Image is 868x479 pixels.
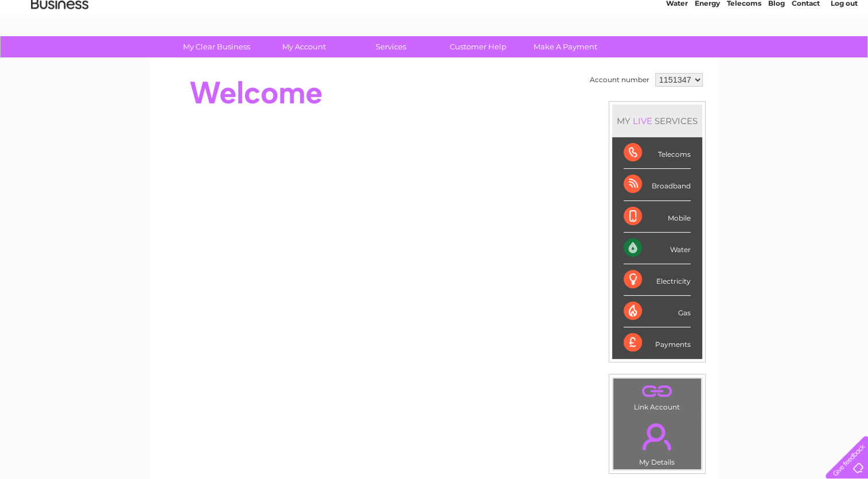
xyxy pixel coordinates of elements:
[792,49,820,57] a: Contact
[768,49,785,57] a: Blog
[431,36,526,57] a: Customer Help
[30,30,89,65] img: logo.png
[666,49,688,57] a: Water
[164,6,706,56] div: Clear Business is a trading name of Verastar Limited (registered in [GEOGRAPHIC_DATA] No. 3667643...
[624,327,691,358] div: Payments
[344,36,438,57] a: Services
[727,49,761,57] a: Telecoms
[624,233,691,264] div: Water
[624,169,691,200] div: Broadband
[169,36,264,57] a: My Clear Business
[652,6,731,20] a: 0333 014 3131
[256,36,351,57] a: My Account
[613,378,702,414] td: Link Account
[624,296,691,327] div: Gas
[587,70,652,90] td: Account number
[616,381,698,401] a: .
[624,201,691,233] div: Mobile
[613,414,702,470] td: My Details
[830,49,857,57] a: Log out
[518,36,613,57] a: Make A Payment
[612,105,702,137] div: MY SERVICES
[695,49,720,57] a: Energy
[624,264,691,296] div: Electricity
[616,416,698,457] a: .
[624,137,691,169] div: Telecoms
[630,115,655,126] div: LIVE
